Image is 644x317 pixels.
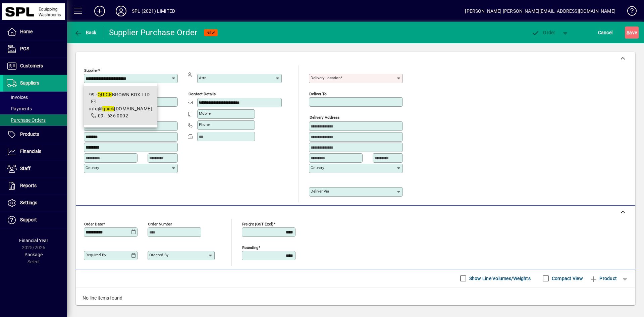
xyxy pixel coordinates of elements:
mat-label: Order number [148,221,172,226]
span: Staff [20,166,31,171]
span: NEW [207,31,215,35]
div: SPL (2021) LIMITED [132,6,175,16]
div: Supplier Purchase Order [109,27,198,38]
span: 09 - 636 0002 [98,113,128,118]
span: Cancel [598,27,613,38]
mat-label: Freight (GST excl) [242,221,273,226]
mat-label: Phone [199,122,210,127]
span: Home [20,29,33,34]
span: Support [20,217,37,222]
label: Show Line Volumes/Weights [468,275,531,282]
a: Products [3,126,67,143]
button: Add [89,5,110,17]
span: Suppliers [20,80,39,86]
mat-label: Country [86,165,99,170]
a: Purchase Orders [3,114,67,126]
mat-label: Required by [86,253,106,257]
div: No line items found [76,288,635,308]
a: Settings [3,195,67,211]
em: QUICK [98,92,112,97]
mat-label: Email [199,100,209,104]
a: Reports [3,177,67,194]
div: 99 - BROWN BOX LTD [89,91,152,98]
a: POS [3,41,67,57]
a: Payments [3,103,67,114]
mat-label: Rounding [242,245,258,250]
app-page-header-button: Back [67,27,104,39]
a: Support [3,212,67,228]
span: Invoices [7,95,28,100]
mat-option: 99 - QUICK BROWN BOX LTD [84,86,157,125]
button: Save [625,27,639,39]
mat-label: Mobile [199,111,211,116]
mat-label: Deliver To [309,92,327,96]
a: Home [3,23,67,40]
a: Staff [3,160,67,177]
span: Settings [20,200,37,205]
mat-label: Delivery Location [311,75,340,80]
a: Customers [3,58,67,74]
mat-label: Ordered by [149,253,168,257]
button: Cancel [596,27,614,39]
label: Compact View [550,275,583,282]
span: Package [24,252,43,257]
span: Financial Year [19,238,48,243]
em: quick [102,106,114,111]
a: Financials [3,143,67,160]
a: Knowledge Base [622,1,636,23]
mat-label: Attn [199,75,206,80]
span: Products [20,131,39,137]
span: S [627,30,629,35]
span: ave [627,27,637,38]
span: Customers [20,63,43,68]
span: Purchase Orders [7,117,46,123]
mat-label: Deliver via [311,189,329,194]
span: info@ [DOMAIN_NAME] [89,106,152,111]
mat-label: Order date [84,221,103,226]
span: POS [20,46,29,51]
a: Invoices [3,92,67,103]
span: Order [532,30,555,35]
span: Payments [7,106,32,111]
span: Reports [20,183,37,188]
mat-label: Country [311,165,324,170]
div: [PERSON_NAME] [PERSON_NAME][EMAIL_ADDRESS][DOMAIN_NAME] [465,6,615,16]
button: Back [72,27,98,39]
span: Back [74,30,97,35]
span: Financials [20,149,41,154]
button: Order [528,27,559,39]
mat-label: Supplier [84,68,98,73]
button: Profile [110,5,132,17]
